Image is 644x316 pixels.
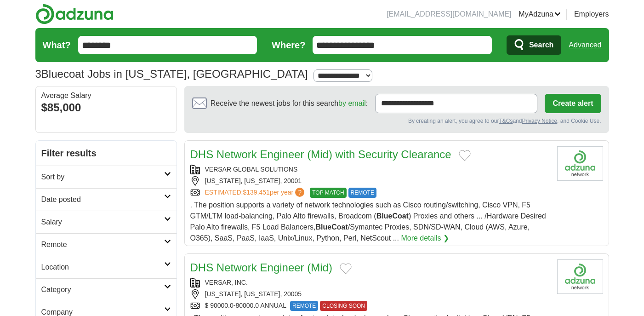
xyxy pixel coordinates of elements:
[41,172,164,183] h2: Sort by
[36,188,177,211] a: Date posted
[459,150,471,161] button: Add to favorite jobs
[320,301,367,311] span: CLOSING SOON
[545,94,601,113] button: Create alert
[272,38,305,52] label: Where?
[36,278,177,301] a: Category
[35,68,308,80] h1: Bluecoat Jobs in [US_STATE], [GEOGRAPHIC_DATA]
[190,176,550,186] div: [US_STATE], [US_STATE], 20001
[190,289,550,299] div: [US_STATE], [US_STATE], 20005
[574,9,609,20] a: Employers
[35,66,41,82] span: 3
[340,263,352,274] button: Add to favorite jobs
[387,9,511,20] li: [EMAIL_ADDRESS][DOMAIN_NAME]
[41,284,164,295] h2: Category
[243,189,269,196] span: $139,451
[41,194,164,205] h2: Date posted
[348,188,376,198] span: REMOTE
[338,99,366,107] a: by email
[376,212,409,220] strong: BlueCoat
[41,217,164,228] h2: Salary
[310,188,346,198] span: TOP MATCH
[190,261,332,274] a: DHS Network Engineer (Mid)
[41,99,171,116] div: $85,000
[41,262,164,273] h2: Location
[35,4,114,24] img: Adzuna logo
[499,118,513,124] a: T&Cs
[190,201,546,242] span: . The position supports a variety of network technologies such as Cisco routing/switching, Cisco ...
[557,259,603,294] img: Company logo
[36,166,177,188] a: Sort by
[316,223,348,231] strong: BlueCoat
[190,148,451,161] a: DHS Network Engineer (Mid) with Security Clearance
[401,233,449,244] a: More details ❯
[41,239,164,250] h2: Remote
[519,9,561,20] a: MyAdzuna
[190,301,550,311] div: $ 90000.0-80000.0 ANNUAL
[36,211,177,233] a: Salary
[507,35,561,55] button: Search
[569,36,601,54] a: Advanced
[43,38,71,52] label: What?
[522,118,557,124] a: Privacy Notice
[529,36,553,54] span: Search
[192,117,601,125] div: By creating an alert, you agree to our and , and Cookie Use.
[190,165,550,174] div: VERSAR GLOBAL SOLUTIONS
[290,301,318,311] span: REMOTE
[190,278,550,287] div: VERSAR, INC.
[36,141,177,166] h2: Filter results
[41,92,171,99] div: Average Salary
[557,146,603,181] img: Company logo
[36,233,177,256] a: Remote
[36,256,177,278] a: Location
[295,188,304,197] span: ?
[211,98,368,109] span: Receive the newest jobs for this search :
[205,188,307,198] a: ESTIMATED:$139,451per year?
